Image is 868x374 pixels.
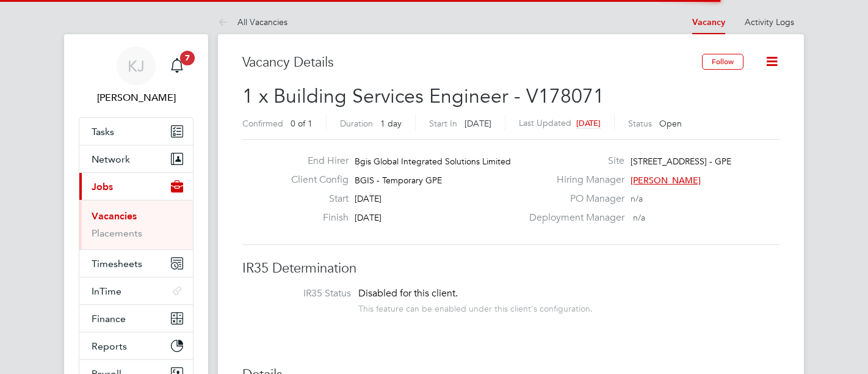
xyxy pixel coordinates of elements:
[92,285,121,297] span: InTime
[355,156,511,167] span: Bgis Global Integrated Solutions Limited
[79,305,193,332] button: Finance
[355,193,382,204] span: [DATE]
[659,118,682,129] span: Open
[79,90,193,105] span: Kyle Johnson
[692,17,725,28] a: Vacancy
[79,250,193,277] button: Timesheets
[281,211,349,224] label: Finish
[79,200,193,249] div: Jobs
[522,211,624,224] label: Deployment Manager
[702,54,743,70] button: Follow
[522,174,624,186] label: Hiring Manager
[128,58,145,74] span: KJ
[92,126,114,137] span: Tasks
[79,332,193,359] button: Reports
[79,173,193,200] button: Jobs
[519,117,571,128] label: Last Updated
[218,16,288,28] a: All Vacancies
[631,193,643,204] span: n/a
[291,118,313,129] span: 0 of 1
[180,51,195,65] span: 7
[79,46,193,105] a: KJ[PERSON_NAME]
[628,118,652,129] label: Status
[522,193,624,205] label: PO Manager
[576,118,601,128] span: [DATE]
[255,287,351,300] label: IR35 Status
[631,175,701,186] span: [PERSON_NAME]
[165,46,189,86] a: 7
[355,175,442,186] span: BGIS - Temporary GPE
[745,16,794,28] a: Activity Logs
[92,313,126,324] span: Finance
[281,155,349,167] label: End Hirer
[340,118,373,129] label: Duration
[465,118,491,129] span: [DATE]
[242,84,604,108] span: 1 x Building Services Engineer - V178071
[79,277,193,304] button: InTime
[358,300,593,314] div: This feature can be enabled under this client's configuration.
[92,227,142,239] a: Placements
[242,260,779,277] h3: IR35 Determination
[242,118,283,129] label: Confirmed
[358,287,458,299] span: Disabled for this client.
[92,210,137,222] a: Vacancies
[522,155,624,167] label: Site
[79,118,193,145] a: Tasks
[92,340,127,352] span: Reports
[79,145,193,172] button: Network
[633,212,645,223] span: n/a
[92,153,130,165] span: Network
[631,156,731,167] span: [STREET_ADDRESS] - GPE
[429,118,457,129] label: Start In
[281,193,349,205] label: Start
[92,181,113,193] span: Jobs
[355,212,382,223] span: [DATE]
[281,174,349,186] label: Client Config
[380,118,402,129] span: 1 day
[92,258,142,269] span: Timesheets
[242,54,702,71] h3: Vacancy Details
